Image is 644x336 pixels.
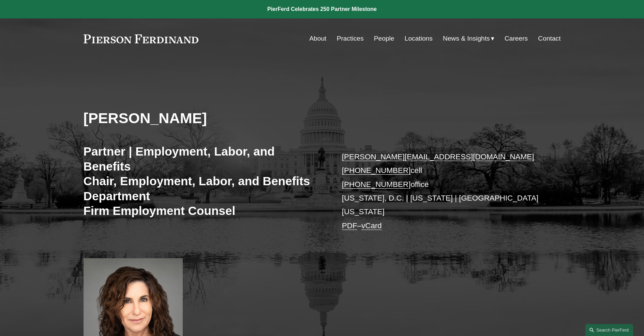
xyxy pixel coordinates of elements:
[309,32,326,45] a: About
[443,32,494,45] a: folder dropdown
[342,180,411,189] a: [PHONE_NUMBER]
[374,32,394,45] a: People
[361,221,382,230] a: vCard
[342,152,534,161] a: [PERSON_NAME][EMAIL_ADDRESS][DOMAIN_NAME]
[342,150,541,233] p: cell office [US_STATE], D.C. | [US_STATE] | [GEOGRAPHIC_DATA][US_STATE] –
[84,144,322,218] h3: Partner | Employment, Labor, and Benefits Chair, Employment, Labor, and Benefits Department Firm ...
[585,324,633,336] a: Search this site
[443,33,490,45] span: News & Insights
[342,166,411,175] a: [PHONE_NUMBER]
[342,221,357,230] a: PDF
[337,32,364,45] a: Practices
[84,109,322,127] h2: [PERSON_NAME]
[505,32,528,45] a: Careers
[405,32,433,45] a: Locations
[538,32,560,45] a: Contact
